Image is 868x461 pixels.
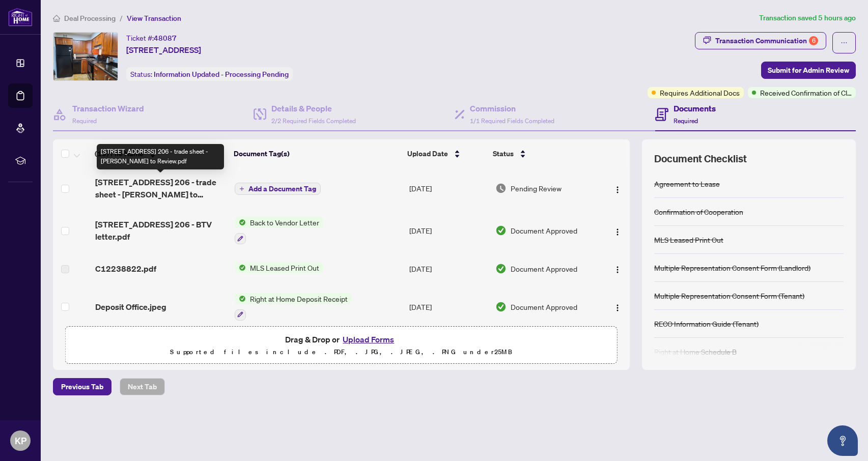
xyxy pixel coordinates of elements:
[511,263,577,274] span: Document Approved
[489,139,596,168] th: Status
[495,183,507,194] img: Document Status
[97,144,224,169] div: [STREET_ADDRESS] 206 - trade sheet - [PERSON_NAME] to Review.pdf
[235,262,323,273] button: Status IconMLS Leased Print Out
[654,234,723,245] div: MLS Leased Print Out
[95,176,227,200] span: [STREET_ADDRESS] 206 - trade sheet - [PERSON_NAME] to Review.pdf
[695,32,826,49] button: Transaction Communication6
[768,62,849,78] span: Submit for Admin Review
[654,206,743,217] div: Confirmation of Cooperation
[61,379,103,395] span: Previous Tab
[654,290,804,301] div: Multiple Representation Consent Form (Tenant)
[95,263,156,275] span: C12238822.pdf
[91,139,230,168] th: (13) File Name
[235,262,246,273] img: Status Icon
[495,263,507,274] img: Document Status
[239,186,244,191] span: plus
[235,182,321,195] button: Add a Document Tag
[53,15,60,22] span: home
[654,152,747,166] span: Document Checklist
[511,301,577,312] span: Document Approved
[511,225,577,236] span: Document Approved
[609,261,626,277] button: Logo
[470,117,554,125] span: 1/1 Required Fields Completed
[95,148,144,159] span: (13) File Name
[66,327,617,364] span: Drag & Drop orUpload FormsSupported files include .PDF, .JPG, .JPEG, .PNG under25MB
[248,185,316,192] span: Add a Document Tag
[120,12,123,24] li: /
[613,228,622,236] img: Logo
[64,14,116,23] span: Deal Processing
[613,304,622,312] img: Logo
[403,139,489,168] th: Upload Date
[654,262,810,273] div: Multiple Representation Consent Form (Landlord)
[246,293,352,304] span: Right at Home Deposit Receipt
[760,87,852,98] span: Received Confirmation of Closing
[235,183,321,195] button: Add a Document Tag
[271,102,356,114] h4: Details & People
[674,102,716,114] h4: Documents
[127,14,181,23] span: View Transaction
[340,333,397,346] button: Upload Forms
[613,186,622,194] img: Logo
[609,299,626,315] button: Logo
[271,117,356,125] span: 2/2 Required Fields Completed
[235,217,323,244] button: Status IconBack to Vendor Letter
[495,301,507,312] img: Document Status
[493,148,514,159] span: Status
[715,33,818,49] div: Transaction Communication
[126,32,177,44] div: Ticket #:
[235,217,246,228] img: Status Icon
[759,12,856,24] article: Transaction saved 5 hours ago
[72,346,611,358] p: Supported files include .PDF, .JPG, .JPEG, .PNG under 25 MB
[230,139,403,168] th: Document Tag(s)
[15,434,26,448] span: KP
[246,262,323,273] span: MLS Leased Print Out
[72,102,144,114] h4: Transaction Wizard
[95,218,227,243] span: [STREET_ADDRESS] 206 - BTV letter.pdf
[95,301,166,313] span: Deposit Office.jpeg
[405,252,491,285] td: [DATE]
[53,378,111,395] button: Previous Tab
[154,34,177,43] span: 48087
[8,8,33,26] img: logo
[609,180,626,196] button: Logo
[761,62,856,79] button: Submit for Admin Review
[154,70,289,79] span: Information Updated - Processing Pending
[126,44,201,56] span: [STREET_ADDRESS]
[613,266,622,274] img: Logo
[120,378,165,395] button: Next Tab
[405,209,491,252] td: [DATE]
[235,293,352,321] button: Status IconRight at Home Deposit Receipt
[841,39,848,46] span: ellipsis
[72,117,97,125] span: Required
[609,222,626,239] button: Logo
[246,217,323,228] span: Back to Vendor Letter
[660,87,740,98] span: Requires Additional Docs
[470,102,554,114] h4: Commission
[495,225,507,236] img: Document Status
[405,168,491,209] td: [DATE]
[407,148,448,159] span: Upload Date
[53,33,118,80] img: IMG-C12238822_1.jpg
[809,36,818,45] div: 6
[654,178,720,189] div: Agreement to Lease
[511,183,562,194] span: Pending Review
[126,67,293,81] div: Status:
[827,425,858,456] button: Open asap
[405,285,491,329] td: [DATE]
[285,333,397,346] span: Drag & Drop or
[235,293,246,304] img: Status Icon
[654,318,759,329] div: RECO Information Guide (Tenant)
[674,117,698,125] span: Required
